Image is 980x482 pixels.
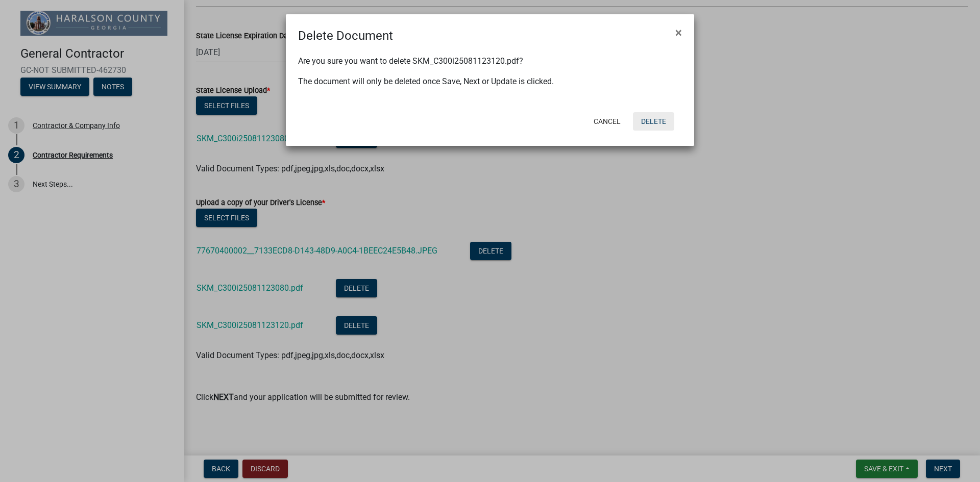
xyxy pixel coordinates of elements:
button: Delete [633,112,674,131]
button: Cancel [585,112,629,131]
h4: Delete Document [298,27,393,45]
p: Are you sure you want to delete SKM_C300i25081123120.pdf? [298,55,682,67]
button: Close [667,18,690,47]
p: The document will only be deleted once Save, Next or Update is clicked. [298,75,682,88]
span: × [675,26,682,40]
